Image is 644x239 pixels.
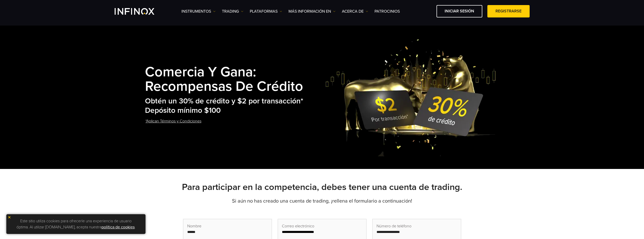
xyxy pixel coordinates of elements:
a: PLATAFORMAS [250,8,282,14]
a: Registrarse [487,5,530,17]
a: *Aplican Términos y Condiciones [145,115,202,127]
img: yellow close icon [8,215,11,219]
a: Instrumentos [181,8,216,14]
strong: Para participar en la competencia, debes tener una cuenta de trading. [182,182,462,192]
p: Este sitio utiliza cookies para ofrecerle una experiencia de usuario óptima. Al utilizar [DOMAIN_... [9,217,143,231]
h2: Obtén un 30% de crédito y $2 por transacción* Depósito mínimo $100 [145,97,325,115]
strong: Comercia y Gana: Recompensas de Crédito [145,64,303,95]
a: política de cookies [101,225,135,230]
a: TRADING [222,8,243,14]
a: Iniciar sesión [437,5,482,17]
a: Patrocinios [375,8,400,14]
p: Si aún no has creado una cuenta de trading, ¡rellena el formulario a continuación! [145,198,499,205]
a: ACERCA DE [342,8,368,14]
a: Más información en [288,8,336,14]
span: Número de teléfono [377,223,411,229]
span: Correo electrónico [282,223,314,229]
a: INFINOX Logo [115,8,166,15]
span: Nombre [187,223,201,229]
